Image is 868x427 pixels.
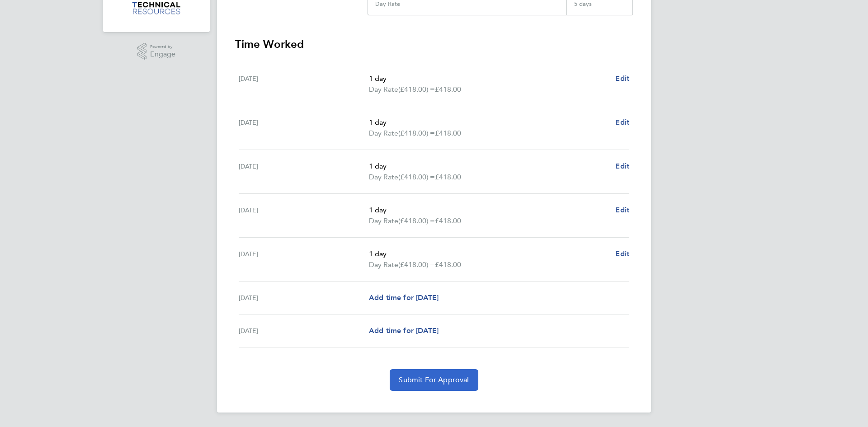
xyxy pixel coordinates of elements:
a: Go to home page [114,1,199,16]
span: Day Rate [369,259,398,270]
span: Edit [615,74,629,83]
span: £418.00 [435,260,461,269]
span: £418.00 [435,129,461,137]
span: Day Rate [369,216,398,226]
span: Edit [615,118,629,127]
span: £418.00 [435,85,461,94]
span: Edit [615,206,629,214]
a: Edit [615,205,629,216]
span: Submit For Approval [399,375,469,385]
div: [DATE] [239,325,369,336]
div: [DATE] [239,117,369,139]
div: [DATE] [239,249,369,270]
p: 1 day [369,249,608,259]
a: Edit [615,117,629,128]
span: Edit [615,249,629,258]
p: 1 day [369,73,608,84]
img: technicalresources-logo-retina.png [131,1,182,16]
a: Add time for [DATE] [369,325,439,336]
span: (£418.00) = [398,260,435,269]
span: Day Rate [369,84,398,95]
span: £418.00 [435,173,461,181]
button: Submit For Approval [390,369,478,391]
div: Day Rate [375,0,400,8]
div: [DATE] [239,292,369,303]
div: [DATE] [239,161,369,183]
span: Day Rate [369,128,398,139]
span: Powered by [150,43,175,51]
span: (£418.00) = [398,216,435,225]
div: [DATE] [239,205,369,226]
span: (£418.00) = [398,85,435,94]
p: 1 day [369,117,608,128]
a: Add time for [DATE] [369,292,439,303]
span: Add time for [DATE] [369,326,439,335]
span: Edit [615,162,629,170]
a: Powered byEngage [137,43,176,60]
span: (£418.00) = [398,173,435,181]
a: Edit [615,161,629,172]
span: Engage [150,51,175,58]
span: Day Rate [369,172,398,183]
p: 1 day [369,161,608,172]
a: Edit [615,249,629,259]
div: [DATE] [239,73,369,95]
div: 5 days [566,0,632,15]
span: £418.00 [435,216,461,225]
h3: Time Worked [235,37,633,52]
a: Edit [615,73,629,84]
span: (£418.00) = [398,129,435,137]
span: Add time for [DATE] [369,293,439,302]
p: 1 day [369,205,608,216]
